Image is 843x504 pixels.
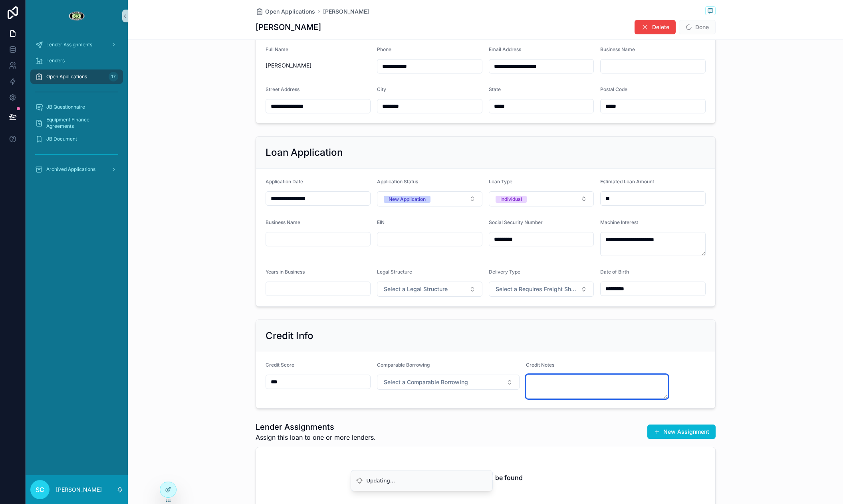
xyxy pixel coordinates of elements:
[46,136,77,142] span: JB Document
[68,10,85,22] img: App logo
[30,54,123,68] a: Lenders
[56,486,102,494] p: [PERSON_NAME]
[30,116,123,130] a: Equipment Finance Agreements
[489,46,521,52] span: Email Address
[266,329,313,342] h2: Credit Info
[635,20,676,34] button: Delete
[256,421,376,433] h1: Lender Assignments
[377,191,482,206] button: Select Button
[266,86,300,92] span: Street Address
[256,22,321,33] h1: [PERSON_NAME]
[496,285,578,293] span: Select a Requires Freight Shipping?
[647,425,716,439] button: New Assignment
[256,433,376,442] span: Assign this loan to one or more lenders.
[377,269,412,275] span: Legal Structure
[526,362,554,368] span: Credit Notes
[377,362,430,368] span: Comparable Borrowing
[36,485,44,494] span: SC
[389,196,426,203] div: New Application
[46,58,65,64] span: Lenders
[377,282,482,297] button: Select Button
[30,69,123,84] a: Open Applications17
[256,8,315,16] a: Open Applications
[600,46,635,52] span: Business Name
[489,269,520,275] span: Delivery Type
[377,179,418,185] span: Application Status
[377,375,520,390] button: Select Button
[266,46,288,52] span: Full Name
[30,100,123,114] a: JB Questionnaire
[30,162,123,177] a: Archived Applications
[26,32,128,187] div: scrollable content
[384,285,448,293] span: Select a Legal Structure
[489,219,543,225] span: Social Security Number
[109,72,118,81] div: 17
[489,179,512,185] span: Loan Type
[384,378,468,386] span: Select a Comparable Borrowing
[652,23,669,31] span: Delete
[266,62,371,69] span: [PERSON_NAME]
[46,104,85,110] span: JB Questionnaire
[266,269,305,275] span: Years in Business
[489,191,594,206] button: Select Button
[46,117,115,129] span: Equipment Finance Agreements
[266,219,300,225] span: Business Name
[600,219,638,225] span: Machine Interest
[367,477,395,485] div: Updating...
[266,362,294,368] span: Credit Score
[30,38,123,52] a: Lender Assignments
[377,46,391,52] span: Phone
[600,179,654,185] span: Estimated Loan Amount
[323,8,369,16] a: [PERSON_NAME]
[600,86,627,92] span: Postal Code
[377,219,385,225] span: EIN
[266,179,303,185] span: Application Date
[46,42,92,48] span: Lender Assignments
[377,86,386,92] span: City
[489,282,594,297] button: Select Button
[46,166,95,173] span: Archived Applications
[30,132,123,146] a: JB Document
[265,8,315,16] span: Open Applications
[266,146,343,159] h2: Loan Application
[489,86,501,92] span: State
[600,269,629,275] span: Date of Birth
[500,196,522,203] div: Individual
[46,73,87,80] span: Open Applications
